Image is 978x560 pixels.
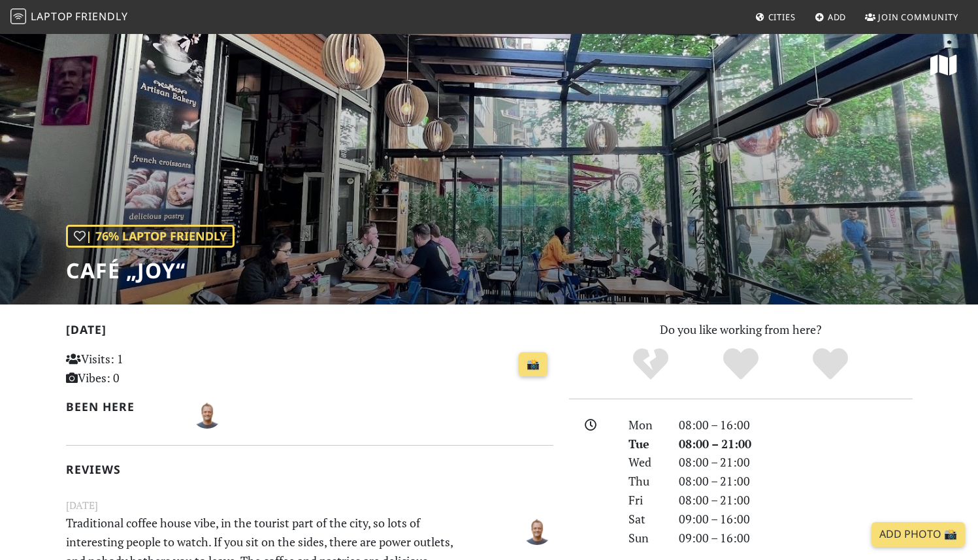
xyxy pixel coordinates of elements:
h2: [DATE] [66,323,553,342]
img: 4628-nate.jpg [521,514,553,545]
a: LaptopFriendly LaptopFriendly [10,6,128,29]
div: 09:00 – 16:00 [671,510,921,529]
div: Mon [621,416,670,435]
div: 08:00 – 21:00 [671,491,921,510]
div: 08:00 – 21:00 [671,435,921,453]
span: Join Community [878,11,958,23]
span: Friendly [75,9,127,24]
span: Cities [768,11,796,23]
div: 08:00 – 16:00 [671,416,921,435]
small: [DATE] [58,497,561,514]
a: Join Community [860,5,964,29]
img: 4628-nate.jpg [191,397,223,429]
div: 08:00 – 21:00 [671,453,921,472]
span: Nate Ritter [191,404,223,420]
div: | 76% Laptop Friendly [66,225,235,248]
p: Do you like working from here? [569,320,913,339]
div: Definitely! [785,346,875,382]
div: Thu [621,472,670,491]
h2: Reviews [66,463,553,476]
h1: Café „Joy“ [66,258,235,283]
span: Nate Ritter [521,519,553,535]
div: Wed [621,453,670,472]
a: Add [809,5,852,29]
h2: Been here [66,400,176,414]
div: 08:00 – 21:00 [671,472,921,491]
div: No [606,346,696,382]
a: Add Photo 📸 [872,522,965,547]
a: 📸 [519,352,547,377]
img: LaptopFriendly [10,8,26,24]
div: Sat [621,510,670,529]
div: Yes [696,346,786,382]
div: Sun [621,529,670,548]
span: Laptop [31,9,73,24]
div: Tue [621,435,670,453]
span: Add [828,11,847,23]
a: Cities [750,5,801,29]
p: Visits: 1 Vibes: 0 [66,350,218,387]
div: Fri [621,491,670,510]
div: 09:00 – 16:00 [671,529,921,548]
